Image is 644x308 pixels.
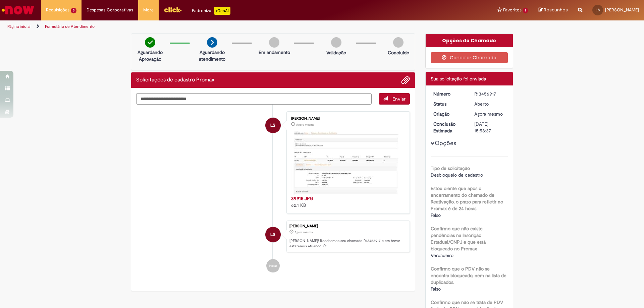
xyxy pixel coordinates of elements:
[207,37,217,48] img: arrow-next.png
[428,101,470,107] dt: Status
[289,224,406,228] div: [PERSON_NAME]
[269,37,279,48] img: img-circle-grey.png
[136,77,214,83] h2: Solicitações de cadastro Promax Histórico de tíquete
[270,117,275,133] span: LS
[265,118,281,133] div: Leandro Pereira De Souza
[596,8,600,12] span: LS
[538,7,568,13] a: Rascunhos
[291,117,403,121] div: [PERSON_NAME]
[431,165,470,171] b: Tipo de solicitação
[214,7,230,15] p: +GenAi
[388,49,409,56] p: Concluído
[294,230,313,234] span: Agora mesmo
[331,37,341,48] img: img-circle-grey.png
[503,7,522,13] span: Favoritos
[431,252,453,258] span: Verdadeiro
[474,90,505,97] div: R13456917
[196,49,228,62] p: Aguardando atendimento
[296,123,314,127] span: Agora mesmo
[87,7,133,13] span: Despesas Corporativas
[431,52,508,63] button: Cancelar Chamado
[259,49,290,56] p: Em andamento
[474,101,505,107] div: Aberto
[393,37,404,48] img: img-circle-grey.png
[474,111,505,117] div: 28/08/2025 10:58:30
[1,3,35,17] img: ServiceNow
[71,8,76,13] span: 3
[428,121,470,134] dt: Conclusão Estimada
[45,24,95,29] a: Formulário de Atendimento
[605,7,639,13] span: [PERSON_NAME]
[431,266,506,285] b: Confirmo que o PDV não se encontra bloqueado, nem na lista de duplicados.
[428,90,470,97] dt: Número
[291,195,403,208] div: 62.1 KB
[431,212,441,218] span: Falso
[544,7,568,13] span: Rascunhos
[5,20,424,33] ul: Trilhas de página
[431,76,486,82] span: Sua solicitação foi enviada
[136,93,372,105] textarea: Digite sua mensagem aqui...
[392,96,406,102] span: Enviar
[136,105,410,280] ul: Histórico de tíquete
[474,111,503,117] time: 28/08/2025 10:58:30
[270,227,275,243] span: LS
[431,226,486,252] b: Confirmo que não existe pendências na Inscrição Estadual/CNPJ e que está bloqueado no Promax
[164,5,182,15] img: click_logo_yellow_360x200.png
[401,76,410,84] button: Adicionar anexos
[46,7,69,13] span: Requisições
[474,121,505,134] div: [DATE] 15:58:37
[296,123,314,127] time: 28/08/2025 10:58:27
[192,7,230,15] div: Padroniza
[294,230,313,234] time: 28/08/2025 10:58:30
[474,111,503,117] span: Agora mesmo
[7,24,31,29] a: Página inicial
[134,49,166,62] p: Aguardando Aprovação
[379,93,410,105] button: Enviar
[431,172,483,178] span: Desbloqueio de cadastro
[136,221,410,253] li: Leandro Pereira De Souza
[291,195,313,201] a: 39915.JPG
[289,238,406,249] p: [PERSON_NAME]! Recebemos seu chamado R13456917 e em breve estaremos atuando.
[145,37,155,48] img: check-circle-green.png
[431,286,441,292] span: Falso
[265,227,281,242] div: Leandro Pereira De Souza
[326,49,346,56] p: Validação
[143,7,154,13] span: More
[428,111,470,117] dt: Criação
[431,185,503,211] b: Estou ciente que após o encerramento do chamado de Reativação, o prazo para refletir no Promax é ...
[523,8,528,13] span: 1
[426,34,513,47] div: Opções do Chamado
